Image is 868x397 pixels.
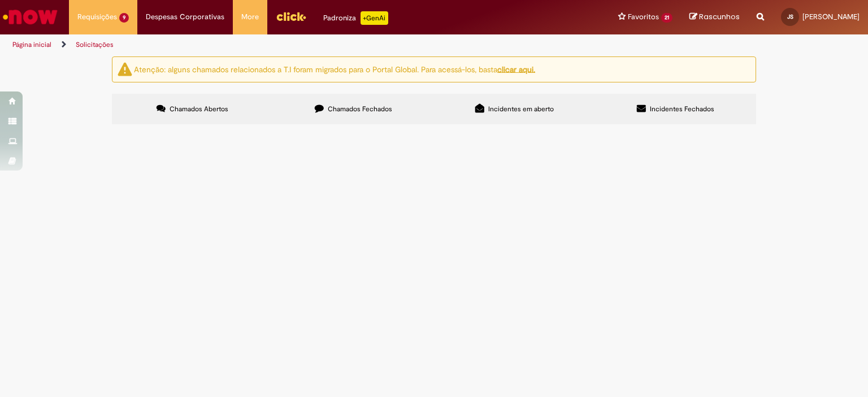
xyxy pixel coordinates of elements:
ul: Trilhas de página [8,34,570,55]
span: Incidentes Fechados [650,104,714,114]
span: Requisições [77,11,117,23]
a: Rascunhos [689,12,740,23]
span: Chamados Abertos [170,104,228,114]
span: 9 [119,13,129,23]
span: Incidentes em aberto [488,104,554,114]
span: Favoritos [628,11,659,23]
div: Padroniza [323,11,388,25]
img: ServiceNow [1,6,59,28]
span: Chamados Fechados [328,104,392,114]
span: Despesas Corporativas [146,11,224,23]
span: 21 [661,13,672,23]
a: Solicitações [76,40,114,49]
a: Página inicial [12,40,51,49]
span: Rascunhos [699,11,740,22]
span: JS [787,13,793,20]
a: clicar aqui. [497,64,535,74]
span: [PERSON_NAME] [802,12,860,21]
ng-bind-html: Atenção: alguns chamados relacionados a T.I foram migrados para o Portal Global. Para acessá-los,... [134,64,535,74]
img: click_logo_yellow_360x200.png [276,8,306,25]
span: More [241,11,259,23]
p: +GenAi [361,11,388,25]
